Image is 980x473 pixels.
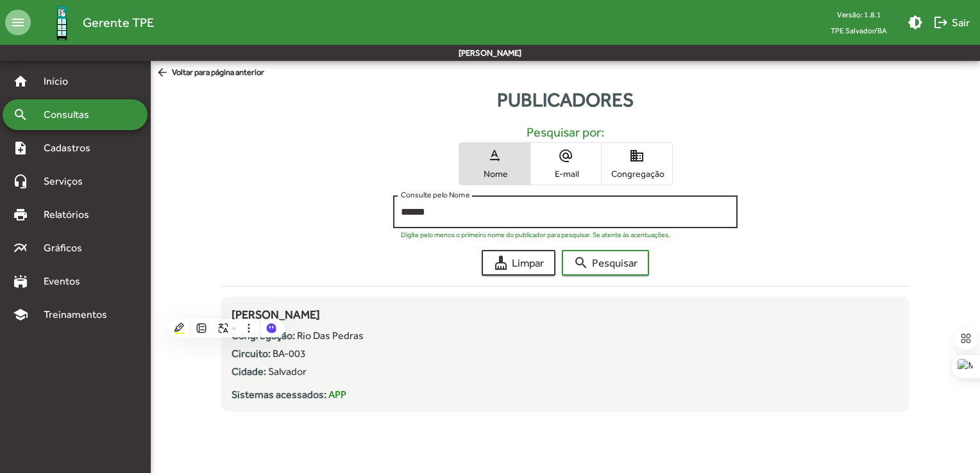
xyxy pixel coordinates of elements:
[558,148,573,163] mat-icon: alternate_email
[156,66,264,80] span: Voltar para página anterior
[232,308,320,321] span: [PERSON_NAME]
[908,15,923,30] mat-icon: brightness_medium
[487,148,502,163] mat-icon: text_rotation_none
[820,6,897,22] div: Versão: 1.8.1
[83,12,154,33] span: Gerente TPE
[13,274,28,289] mat-icon: stadium
[13,307,28,322] mat-icon: school
[573,255,589,270] mat-icon: search
[462,168,527,179] span: Nome
[401,231,670,238] mat-hint: Digite pelo menos o primeiro nome do publicador para pesquisar. Se atente às acentuações.
[156,66,172,80] mat-icon: arrow_back
[534,168,598,179] span: E-mail
[273,347,306,360] span: BA-003
[13,74,28,89] mat-icon: home
[5,10,31,35] mat-icon: menu
[328,388,346,401] span: APP
[232,365,266,378] strong: Cidade:
[493,251,544,274] span: Limpar
[820,22,897,38] span: TPE Salvador/BA
[605,168,669,179] span: Congregação
[41,2,83,44] img: Logo
[562,250,649,276] button: Pesquisar
[36,274,97,289] span: Eventos
[151,85,980,114] div: Publicadores
[13,240,28,256] mat-icon: multiline_chart
[13,140,28,156] mat-icon: note_add
[36,174,100,189] span: Serviços
[13,207,28,222] mat-icon: print
[530,143,601,185] button: E-mail
[232,124,900,140] h5: Pesquisar por:
[36,307,122,322] span: Treinamentos
[459,143,530,185] button: Nome
[933,15,949,30] mat-icon: logout
[13,107,28,122] mat-icon: search
[602,143,672,185] button: Congregação
[493,255,509,270] mat-icon: cleaning_services
[297,329,364,342] span: Rio Das Pedras
[933,11,970,34] span: Sair
[232,388,326,401] strong: Sistemas acessados:
[13,174,28,189] mat-icon: headset_mic
[36,240,99,256] span: Gráficos
[36,140,107,156] span: Cadastros
[36,74,87,89] span: Início
[31,2,154,44] a: Gerente TPE
[629,148,645,163] mat-icon: domain
[928,11,975,34] button: Sair
[36,107,106,122] span: Consultas
[232,347,271,360] strong: Circuito:
[482,250,555,276] button: Limpar
[573,251,638,274] span: Pesquisar
[36,207,106,222] span: Relatórios
[268,365,307,378] span: Salvador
